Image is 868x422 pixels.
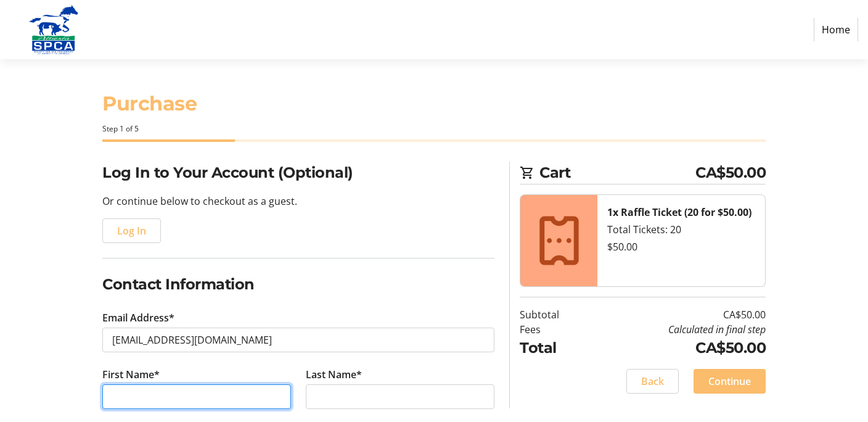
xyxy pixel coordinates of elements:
label: First Name* [102,367,160,382]
span: Log In [117,223,146,238]
div: Total Tickets: 20 [607,222,755,237]
label: Email Address* [102,310,174,325]
a: Home [814,18,858,41]
button: Log In [102,218,161,243]
p: Or continue below to checkout as a guest. [102,194,494,209]
button: Continue [694,369,766,394]
h2: Contact Information [102,273,494,296]
span: CA$50.00 [695,162,766,184]
td: CA$50.00 [591,337,766,359]
span: Continue [708,374,751,389]
strong: 1x Raffle Ticket (20 for $50.00) [607,205,751,219]
img: Alberta SPCA's Logo [10,5,97,54]
td: Calculated in final step [591,322,766,337]
td: Total [520,337,591,359]
span: Back [641,374,664,389]
label: Last Name* [306,367,362,382]
button: Back [626,369,679,394]
div: Step 1 of 5 [102,123,766,134]
div: $50.00 [607,239,755,254]
h2: Log In to Your Account (Optional) [102,162,494,184]
td: Fees [520,322,591,337]
span: Cart [539,162,695,184]
h1: Purchase [102,89,766,118]
td: Subtotal [520,307,591,322]
td: CA$50.00 [591,307,766,322]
